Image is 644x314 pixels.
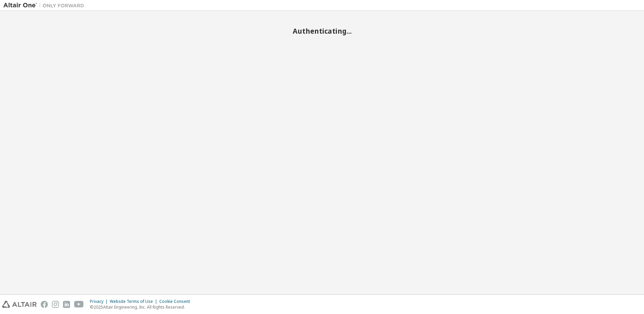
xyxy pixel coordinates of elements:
[3,27,641,35] h2: Authenticating...
[52,301,59,308] img: instagram.svg
[3,2,88,9] img: Altair One
[159,299,194,304] div: Cookie Consent
[63,301,70,308] img: linkedin.svg
[110,299,159,304] div: Website Terms of Use
[2,301,37,308] img: altair_logo.svg
[74,301,84,308] img: youtube.svg
[90,299,110,304] div: Privacy
[41,301,48,308] img: facebook.svg
[90,304,194,310] p: © 2025 Altair Engineering, Inc. All Rights Reserved.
